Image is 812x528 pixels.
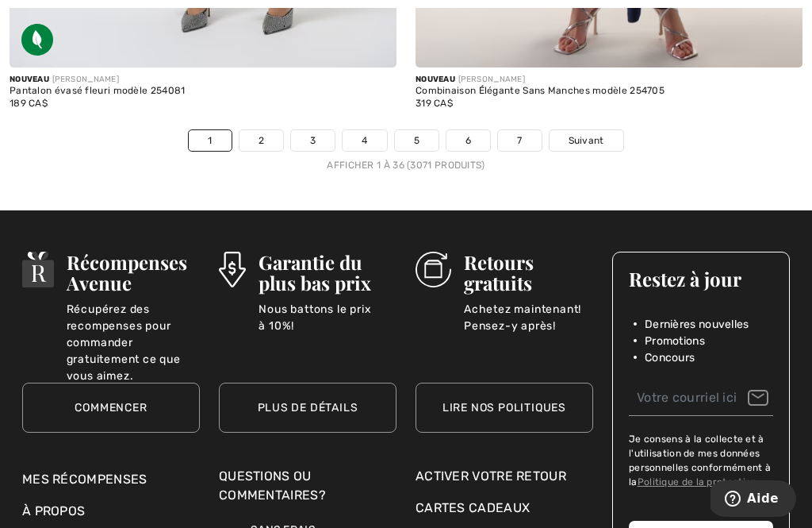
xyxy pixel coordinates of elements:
p: Achetez maintenant! Pensez-y après! [464,301,593,333]
a: 4 [343,130,386,151]
span: Suivant [569,133,604,148]
a: 7 [498,130,541,151]
a: Plus de détails [219,383,396,433]
span: Nouveau [10,75,49,84]
div: [PERSON_NAME] [416,74,802,86]
a: 5 [395,130,439,151]
a: 1 [189,130,231,151]
a: 6 [446,130,490,151]
span: 189 CA$ [10,98,48,109]
a: Cartes Cadeaux [416,499,593,518]
div: Questions ou commentaires? [219,467,396,513]
label: Je consens à la collecte et à l'utilisation de mes données personnelles conformément à la . [629,432,773,489]
div: Pantalon évasé fleuri modèle 254081 [10,86,396,97]
span: Nouveau [416,75,455,84]
img: Garantie du plus bas prix [219,252,246,287]
div: Combinaison Élégante Sans Manches modèle 254705 [416,86,802,97]
span: Promotions [645,333,705,349]
span: 319 CA$ [416,98,453,109]
h3: Récompenses Avenue [67,252,200,293]
input: Votre courriel ici [629,380,773,416]
a: Suivant [550,130,623,151]
span: Concours [645,349,695,366]
h3: Restez à jour [629,268,773,289]
a: Lire nos politiques [416,383,593,433]
img: Retours gratuits [416,252,451,287]
a: Mes récompenses [22,472,147,487]
a: Commencer [22,383,200,433]
iframe: Ouvre un widget dans lequel vous pouvez trouver plus d’informations [710,480,796,520]
a: 2 [239,130,283,151]
p: Récupérez des recompenses pour commander gratuitement ce que vous aimez. [67,301,200,333]
a: 3 [291,130,335,151]
span: Dernières nouvelles [645,316,749,333]
h3: Garantie du plus bas prix [259,252,396,293]
a: Politique de la protection [638,476,757,488]
h3: Retours gratuits [464,252,593,293]
img: Tissu écologique [21,24,53,56]
div: [PERSON_NAME] [10,74,396,86]
p: Nous battons le prix à 10%! [259,301,396,333]
img: Récompenses Avenue [22,252,54,287]
a: Activer votre retour [416,467,593,486]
